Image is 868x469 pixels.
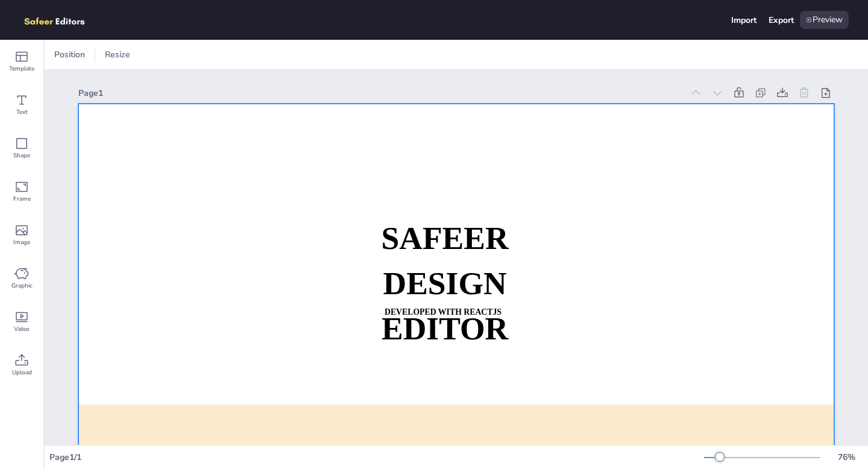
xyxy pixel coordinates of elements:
span: Text [16,107,28,117]
div: Page 1 [78,87,682,99]
span: Resize [102,49,133,60]
span: Position [52,49,87,60]
span: Graphic [11,281,33,291]
span: Template [9,64,34,74]
span: Image [13,238,30,247]
strong: DESIGN EDITOR [382,266,508,347]
span: Shape [13,151,30,160]
strong: SAFEER [382,221,509,256]
strong: DEVELOPED WITH REACTJS [385,307,502,316]
span: Frame [13,194,31,204]
div: Preview [800,11,849,29]
img: logo.png [19,11,102,29]
div: Import [731,14,756,26]
div: 76 % [832,452,861,463]
span: Upload [12,368,32,377]
div: Page 1 / 1 [49,452,704,463]
div: Export [769,14,794,26]
span: Video [14,324,30,334]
